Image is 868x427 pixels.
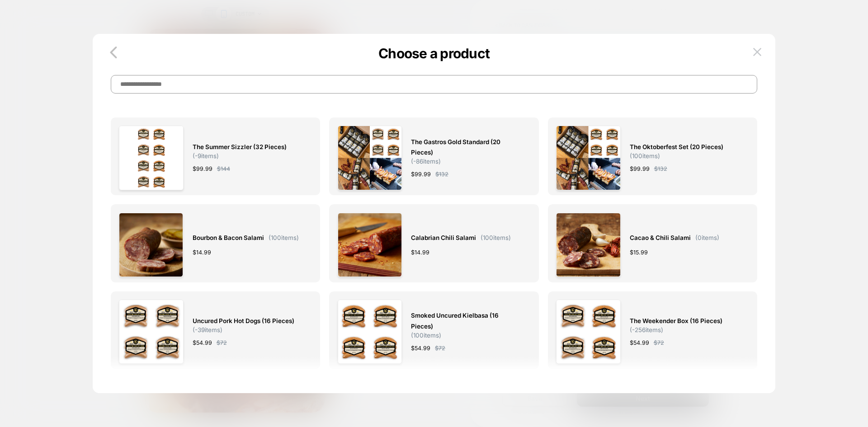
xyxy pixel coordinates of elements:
[630,338,649,347] span: $ 54.99
[695,234,719,241] span: ( 0 items)
[630,233,691,243] span: Cacao & Chili Salami
[654,338,664,347] span: $ 72
[93,45,776,61] p: Choose a product
[556,300,620,364] img: H_K.png
[411,310,521,331] span: Smoked Uncured Kielbasa (16 Pieces)
[654,164,667,174] span: $ 132
[630,326,663,333] span: ( -256 items)
[481,234,511,241] span: ( 100 items)
[630,152,660,160] span: ( 100 items)
[630,164,650,174] span: $ 99.99
[556,126,620,190] img: GGG_1.png
[630,248,648,257] span: $ 15.99
[411,137,521,158] span: The Gastros Gold Standard (20 Pieces)
[630,316,722,326] span: The Weekender Box (16 Pieces)
[630,142,723,152] span: The Oktoberfest Set (20 Pieces)
[556,213,620,277] img: 161128_Moody_Mole_Dry_Salame_016_RTF_PREVIEW.jpg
